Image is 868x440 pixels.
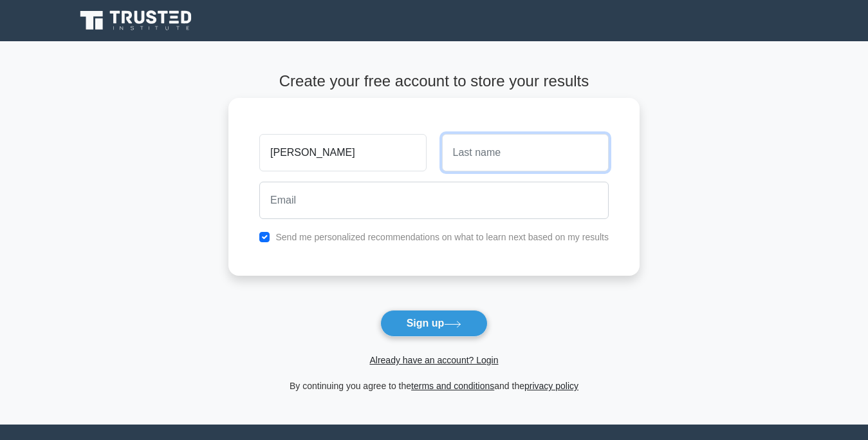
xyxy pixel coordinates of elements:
[221,378,647,394] div: By continuing you agree to the and the
[442,134,609,171] input: Last name
[369,355,498,365] a: Already have an account? Login
[259,182,609,219] input: Email
[259,134,426,171] input: First name
[275,232,609,242] label: Send me personalized recommendations on what to learn next based on my results
[411,381,494,391] a: terms and conditions
[380,310,488,337] button: Sign up
[228,72,640,91] h4: Create your free account to store your results
[524,381,578,391] a: privacy policy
